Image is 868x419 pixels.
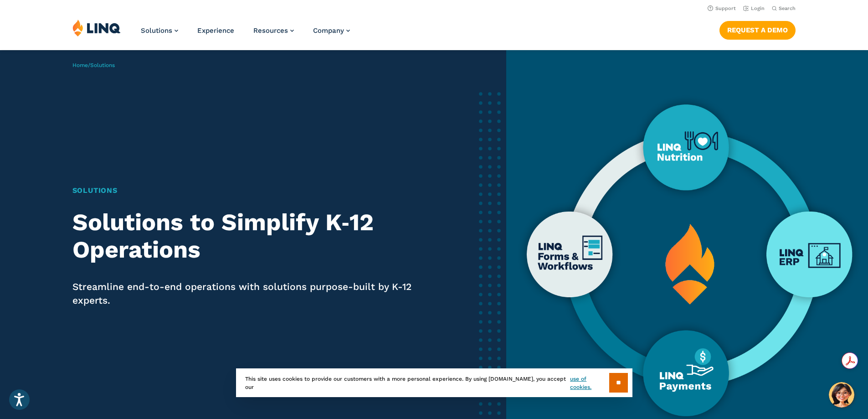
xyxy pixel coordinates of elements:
span: Solutions [141,26,172,35]
a: Resources [253,26,294,35]
h1: Solutions [72,185,415,196]
span: Resources [253,26,288,35]
a: Home [72,62,88,68]
img: LINQ | K‑12 Software [72,19,121,36]
span: Company [313,26,344,35]
a: use of cookies. [570,375,609,391]
span: Solutions [90,62,115,68]
button: Open Search Bar [772,5,796,12]
h2: Solutions to Simplify K‑12 Operations [72,209,415,264]
span: / [72,62,115,68]
a: Request a Demo [719,21,796,39]
nav: Button Navigation [719,19,796,39]
span: Search [779,5,796,11]
div: This site uses cookies to provide our customers with a more personal experience. By using [DOMAIN... [236,368,632,397]
a: Company [313,26,350,35]
a: Experience [197,26,234,35]
a: Solutions [141,26,178,35]
a: Support [708,5,736,11]
button: Hello, have a question? Let’s chat. [829,382,854,408]
p: Streamline end-to-end operations with solutions purpose-built by K-12 experts. [72,280,415,307]
nav: Primary Navigation [141,19,350,49]
a: Login [743,5,765,11]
